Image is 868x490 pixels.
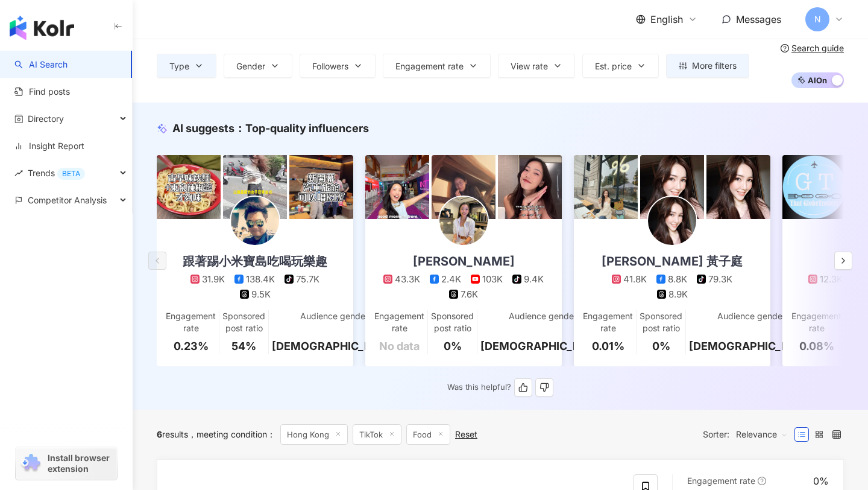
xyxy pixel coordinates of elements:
[365,219,562,366] a: [PERSON_NAME]43.3K2.4K103K9.4K7.6KEngagement rateNo dataSponsored post ratio0%Audience gender[DEM...
[374,310,424,334] div: Engagement rate
[171,253,339,270] div: 跟著踢小米寶島吃喝玩樂趣
[28,159,85,186] span: Trends
[652,339,670,354] div: 0%
[169,62,189,71] span: Type
[246,273,275,285] div: 138.4K
[174,339,209,354] div: 0.23%
[431,310,474,334] div: Sponsored post ratio
[14,169,23,177] span: rise
[583,310,633,334] div: Engagement rate
[524,273,544,285] div: 9.4K
[432,155,495,219] img: post-image
[791,43,844,53] div: Search guide
[296,273,319,285] div: 75.7K
[814,13,821,26] span: N
[245,122,369,135] span: Top-quality influencers
[582,54,659,78] button: Est. price
[498,54,575,78] button: View rate
[251,288,271,301] div: 9.5K
[791,310,841,334] div: Engagement rate
[406,424,450,445] span: Food
[590,253,755,270] div: [PERSON_NAME] 黃子庭
[395,273,420,285] div: 43.3K
[509,310,577,322] div: Audience gender
[441,273,461,285] div: 2.4K
[781,44,789,52] span: question-circle
[395,62,464,71] span: Engagement rate
[353,424,401,445] span: TikTok
[595,62,632,71] span: Est. price
[231,339,256,354] div: 54%
[666,54,749,78] button: More filters
[687,476,755,486] span: Engagement rate
[231,197,279,245] img: KOL Avatar
[10,16,74,40] img: logo
[383,54,491,78] button: Engagement rate
[736,13,781,25] span: Messages
[14,140,84,152] a: Insight Report
[455,430,477,439] div: Reset
[511,62,548,71] span: View rate
[272,339,396,354] div: [DEMOGRAPHIC_DATA]
[813,474,829,488] div: 0%
[574,219,770,366] a: [PERSON_NAME] 黃子庭41.8K8.8K79.3K8.9KEngagement rate0.01%Sponsored post ratio0%Audience gender[DEMO...
[157,429,162,439] span: 6
[202,273,225,285] div: 31.9K
[640,155,704,219] img: post-image
[668,273,687,285] div: 8.8K
[706,155,770,219] img: post-image
[289,155,353,219] img: post-image
[782,155,846,219] img: post-image
[692,61,737,71] span: More filters
[650,13,683,26] span: English
[379,339,420,354] div: No data
[623,273,647,285] div: 41.8K
[57,168,85,180] div: BETA
[157,219,353,366] a: 跟著踢小米寶島吃喝玩樂趣31.9K138.4K75.7K9.5KEngagement rate0.23%Sponsored post ratio54%Audience gender[DEMOGR...
[401,253,527,270] div: [PERSON_NAME]
[447,378,553,396] div: Was this helpful?
[480,339,605,354] div: [DEMOGRAPHIC_DATA]
[28,186,107,214] span: Competitor Analysis
[365,155,429,219] img: post-image
[439,197,488,245] img: KOL Avatar
[300,54,376,78] button: Followers
[703,425,794,444] div: Sorter:
[300,310,368,322] div: Audience gender
[223,155,287,219] img: post-image
[236,62,265,71] span: Gender
[708,273,732,285] div: 79.3K
[157,54,216,78] button: Type
[444,339,462,354] div: 0%
[14,59,68,71] a: searchAI Search
[689,339,813,354] div: [DEMOGRAPHIC_DATA]
[172,121,369,136] div: AI suggests ：
[498,155,562,219] img: post-image
[592,339,624,354] div: 0.01%
[188,429,275,439] span: meeting condition ：
[48,453,113,474] span: Install browser extension
[14,86,70,98] a: Find posts
[312,62,348,71] span: Followers
[19,454,42,473] img: chrome extension
[166,310,216,334] div: Engagement rate
[668,288,688,301] div: 8.9K
[280,424,348,445] span: Hong Kong
[640,310,682,334] div: Sponsored post ratio
[461,288,478,301] div: 7.6K
[482,273,503,285] div: 103K
[28,105,64,132] span: Directory
[717,310,785,322] div: Audience gender
[758,477,766,485] span: question-circle
[157,430,188,439] div: results
[224,54,292,78] button: Gender
[648,197,696,245] img: KOL Avatar
[16,447,117,480] a: chrome extensionInstall browser extension
[222,310,265,334] div: Sponsored post ratio
[736,425,788,444] span: Relevance
[799,339,834,354] div: 0.08%
[574,155,638,219] img: post-image
[820,273,843,285] div: 12.3K
[157,155,221,219] img: post-image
